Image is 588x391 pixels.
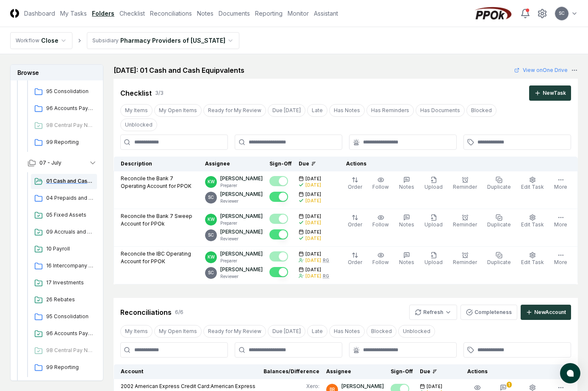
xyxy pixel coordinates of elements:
[154,104,202,117] button: My Open Items
[269,229,288,240] button: Mark complete
[150,9,192,18] a: Reconciliations
[114,157,202,171] th: Description
[521,259,544,265] span: Edit Task
[220,190,263,198] p: [PERSON_NAME]
[203,104,266,117] button: Ready for My Review
[329,325,365,338] button: Has Notes
[121,250,198,265] p: Reconcile the IBC Operating Account for PPOK
[31,191,97,206] a: 04 Prepaids and Other Current Assets
[485,212,513,230] button: Duplicate
[269,267,288,277] button: Mark complete
[46,138,94,146] span: 99 Reporting
[260,364,323,379] th: Balances/Difference
[397,250,416,268] button: Notes
[399,259,414,265] span: Notes
[203,325,266,338] button: Ready for My Review
[305,267,321,273] span: [DATE]
[487,259,511,265] span: Duplicate
[529,85,571,101] button: NewTask
[220,220,263,226] p: Preparer
[348,259,362,265] span: Order
[514,66,568,74] a: View onOne Drive
[420,368,454,375] div: Due
[10,9,19,18] img: Logo
[268,104,305,117] button: Due Today
[534,308,566,316] div: New Account
[120,325,153,338] button: My Items
[31,242,97,257] a: 10 Payroll
[220,236,263,242] p: Reviewer
[31,275,97,291] a: 17 Investments
[46,347,94,354] span: 98 Central Pay Network Funds
[451,175,479,193] button: Reminder
[46,177,94,185] span: 01 Cash and Cash Equipvalents
[339,160,571,168] div: Actions
[31,174,97,189] a: 01 Cash and Cash Equipvalents
[323,257,329,264] div: RG
[453,184,477,190] span: Reminder
[114,65,244,75] h2: [DATE]: 01 Cash and Cash Equipvalents
[39,159,61,167] span: 07 - July
[31,326,97,341] a: 96 Accounts Payable
[46,105,94,112] span: 96 Accounts Payable
[21,172,104,379] div: 07 - July
[346,212,364,230] button: Order
[453,221,477,228] span: Reminder
[31,225,97,240] a: 09 Accruals and Other Current Liabilities
[305,198,321,204] div: [DATE]
[366,325,397,338] button: Blocked
[220,273,263,280] p: Reviewer
[202,157,266,171] th: Assignee
[120,118,157,131] button: Unblocked
[220,228,263,236] p: [PERSON_NAME]
[16,37,39,44] div: Workflow
[208,216,215,223] span: KW
[220,212,263,220] p: [PERSON_NAME]
[269,192,288,202] button: Mark complete
[387,364,416,379] th: Sign-Off
[269,251,288,262] button: Mark complete
[120,88,152,98] div: Checklist
[521,305,571,320] button: NewAccount
[120,104,153,117] button: My Items
[60,9,87,18] a: My Tasks
[552,250,569,268] button: More
[154,325,202,338] button: My Open Items
[346,175,364,193] button: Order
[305,182,321,188] div: [DATE]
[521,184,544,190] span: Edit Task
[329,104,365,117] button: Has Notes
[305,251,321,257] span: [DATE]
[552,175,569,193] button: More
[220,175,263,182] p: [PERSON_NAME]
[424,221,443,228] span: Upload
[208,270,214,276] span: SC
[155,89,164,97] div: 3 / 3
[121,175,198,190] p: Reconcile the Bank 7 Operating Account for PPOK
[427,383,442,390] span: [DATE]
[552,212,569,230] button: More
[46,194,94,202] span: 04 Prepaids and Other Current Assets
[305,235,321,242] div: [DATE]
[46,228,94,236] span: 09 Accruals and Other Current Liabilities
[453,259,477,265] span: Reminder
[366,104,414,117] button: Has Reminders
[416,104,465,117] button: Has Documents
[554,6,569,21] button: SC
[305,229,321,235] span: [DATE]
[269,176,288,186] button: Mark complete
[208,232,214,238] span: SC
[255,9,283,18] a: Reporting
[519,250,546,268] button: Edit Task
[121,383,133,389] span: 2002
[268,325,305,338] button: Due Today
[371,175,391,193] button: Follow
[31,208,97,223] a: 05 Fixed Assets
[371,212,391,230] button: Follow
[307,325,327,338] button: Late
[460,368,571,375] div: Actions
[473,7,513,20] img: PPOk logo
[543,89,566,97] div: New Task
[208,254,215,260] span: KW
[487,221,511,228] span: Duplicate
